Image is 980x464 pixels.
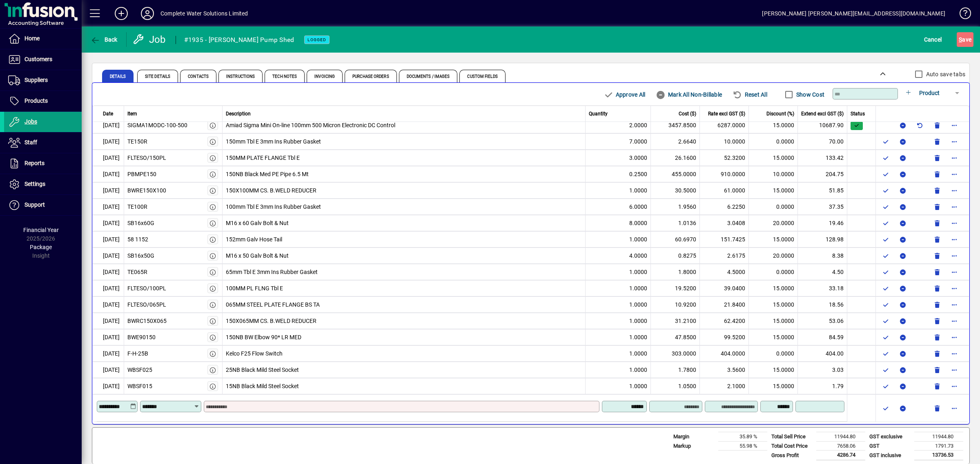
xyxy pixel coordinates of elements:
td: [DATE] [92,247,124,264]
td: 21.8400 [700,296,749,313]
td: 62.4200 [700,313,749,329]
td: 3.03 [798,362,847,378]
span: 1.0000 [629,366,647,374]
td: [DATE] [92,150,124,166]
td: 51.85 [798,182,847,199]
button: More options [948,233,961,246]
td: [DATE] [92,362,124,378]
td: Margin [669,432,718,442]
span: Back [90,36,118,43]
span: Description [226,110,251,117]
td: 15.0000 [749,280,798,296]
span: Extend excl GST ($) [801,110,844,117]
td: [DATE] [92,133,124,150]
td: 1.79 [798,378,847,394]
td: 18.56 [798,296,847,313]
div: SIGMA1MODC-100-500 [127,121,187,130]
div: SB16x50G [127,252,154,260]
button: Save [957,32,973,47]
div: TE065R [127,268,147,276]
button: More options [948,331,961,344]
span: LOGGED [307,37,326,42]
span: Financial Year [23,227,59,233]
td: Amiad Sigma Mini On-line 100mm 500 Micron Electronic DC Control [223,117,586,133]
td: 25NB Black Mild Steel Socket [223,362,586,378]
td: GST exclusive [865,432,914,442]
button: More options [948,217,961,230]
div: BWRE150X100 [127,186,166,195]
button: More options [948,249,961,262]
span: 6.0000 [629,203,647,211]
td: 10.0000 [700,133,749,150]
label: Show Cost [795,91,824,99]
td: 15.0000 [749,329,798,345]
td: [DATE] [92,231,124,247]
td: 35.89 % [718,432,767,442]
div: Job [133,33,167,46]
td: 204.75 [798,166,847,182]
span: Quantity [589,110,608,117]
td: 65mm Tbl E 3mm Ins Rubber Gasket [223,264,586,280]
span: Details [110,75,126,79]
td: 150mm Tbl E 3mm Ins Rubber Gasket [223,133,586,150]
div: WBSF015 [127,382,152,391]
span: Cancel [924,33,942,46]
div: WBSF025 [127,366,152,374]
td: 11944.80 [816,432,865,442]
button: More options [948,135,961,148]
td: GST [865,441,914,451]
td: 910.0000 [700,166,749,182]
a: Staff [4,133,82,153]
td: Kelco F25 Flow Switch [223,345,586,362]
span: Products [24,97,48,104]
td: [DATE] [92,313,124,329]
div: 58 1152 [127,235,148,244]
div: BWE90150 [127,333,156,342]
td: 53.06 [798,313,847,329]
td: 55.98 % [718,441,767,451]
span: 1.0000 [629,235,647,244]
td: [DATE] [92,329,124,345]
span: Cost ($) [679,110,696,117]
td: 19.5200 [651,280,700,296]
div: #1935 - [PERSON_NAME] Pump Shed [184,33,294,46]
span: Package [30,244,52,250]
td: 1.9560 [651,199,700,215]
td: 11944.80 [914,432,963,442]
span: 1.0000 [629,382,647,391]
button: More options [948,402,961,415]
td: 10687.90 [798,117,847,133]
td: 61.0000 [700,182,749,199]
span: 3.0000 [629,154,647,162]
td: 065MM STEEL PLATE FLANGE BS TA [223,296,586,313]
td: 10.9200 [651,296,700,313]
div: [PERSON_NAME] [PERSON_NAME][EMAIL_ADDRESS][DOMAIN_NAME] [762,7,945,20]
td: 33.18 [798,280,847,296]
td: 1.0500 [651,378,700,394]
td: [DATE] [92,215,124,231]
label: Auto save tabs [924,70,966,78]
td: 31.2100 [651,313,700,329]
span: Mark All Non-Billable [656,88,722,101]
span: Date [103,110,113,117]
td: 2.1000 [700,378,749,394]
span: Jobs [24,118,37,125]
td: 0.0000 [749,264,798,280]
td: 6287.0000 [700,117,749,133]
td: 39.0400 [700,280,749,296]
a: Settings [4,174,82,194]
td: [DATE] [92,296,124,313]
td: [DATE] [92,182,124,199]
td: [DATE] [92,378,124,394]
td: 15NB Black Mild Steel Socket [223,378,586,394]
td: 3.5600 [700,362,749,378]
td: 37.35 [798,199,847,215]
span: Contacts [188,75,209,79]
td: M16 x 60 Galv Bolt & Nut [223,215,586,231]
td: 60.6970 [651,231,700,247]
span: 1.0000 [629,333,647,342]
a: Customers [4,49,82,70]
td: 15.0000 [749,296,798,313]
button: More options [948,119,961,132]
span: Settings [24,181,45,187]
